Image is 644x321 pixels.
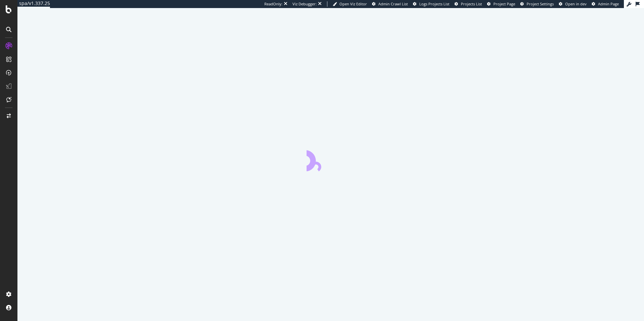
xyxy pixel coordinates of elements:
span: Projects List [461,1,482,6]
a: Open in dev [559,1,587,7]
div: Viz Debugger: [292,1,317,7]
a: Projects List [454,1,482,7]
a: Admin Crawl List [372,1,408,7]
span: Open Viz Editor [339,1,367,6]
a: Logs Projects List [413,1,449,7]
div: animation [307,147,355,171]
a: Project Page [487,1,515,7]
span: Project Settings [527,1,554,6]
a: Project Settings [520,1,554,7]
div: ReadOnly: [264,1,282,7]
span: Open in dev [565,1,587,6]
a: Admin Page [592,1,619,7]
span: Project Page [493,1,515,6]
span: Admin Crawl List [378,1,408,6]
a: Open Viz Editor [333,1,367,7]
span: Logs Projects List [419,1,449,6]
span: Admin Page [598,1,619,6]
